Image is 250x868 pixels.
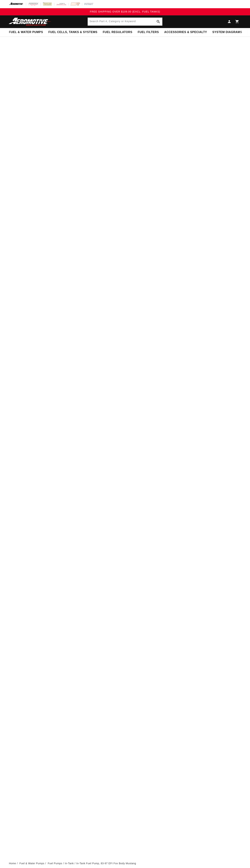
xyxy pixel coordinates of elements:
[154,18,162,26] button: Search Part #, Category or Keyword
[19,861,44,865] a: Fuel & Water Pumps
[6,28,46,36] summary: Fuel & Water Pumps
[90,10,160,13] span: FREE SHIPPING OVER $109.00 (EXCL. FUEL TANKS)
[88,18,162,26] input: Search Part #, Category or Keyword
[76,861,136,865] li: In-Tank Fuel Pump, 83-97 EFI Fox Body Mustang
[48,30,97,34] span: Fuel Cells, Tanks & Systems
[48,861,62,865] a: Fuel Pumps
[9,30,43,34] span: Fuel & Water Pumps
[65,861,76,865] li: In-Tank
[162,28,210,36] summary: Accessories & Specialty
[103,30,132,34] span: Fuel Regulators
[164,30,207,34] span: Accessories & Specialty
[138,30,159,34] span: Fuel Filters
[46,28,100,36] summary: Fuel Cells, Tanks & Systems
[9,861,241,865] nav: breadcrumbs
[100,28,135,36] summary: Fuel Regulators
[210,28,245,36] summary: System Diagrams
[135,28,162,36] summary: Fuel Filters
[8,18,52,26] img: Aeromotive
[9,861,16,865] a: Home
[212,30,242,34] span: System Diagrams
